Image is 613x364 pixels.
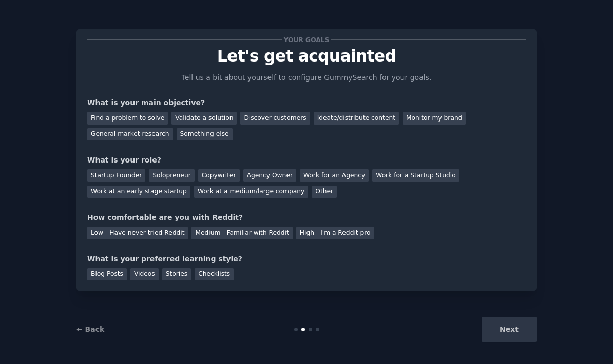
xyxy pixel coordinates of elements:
[300,169,369,182] div: Work for an Agency
[87,169,145,182] div: Startup Founder
[87,212,526,223] div: How comfortable are you with Reddit?
[149,169,194,182] div: Solopreneur
[372,169,459,182] div: Work for a Startup Studio
[177,72,436,83] p: Tell us a bit about yourself to configure GummySearch for your goals.
[198,169,240,182] div: Copywriter
[171,112,237,125] div: Validate a solution
[87,128,173,141] div: General market research
[130,268,159,281] div: Videos
[243,169,296,182] div: Agency Owner
[87,112,168,125] div: Find a problem to solve
[87,155,526,166] div: What is your role?
[87,97,526,108] div: What is your main objective?
[87,254,526,265] div: What is your preferred learning style?
[296,227,374,239] div: High - I'm a Reddit pro
[403,112,466,125] div: Monitor my brand
[76,325,104,333] a: ← Back
[177,128,233,141] div: Something else
[191,227,292,239] div: Medium - Familiar with Reddit
[314,112,399,125] div: Ideate/distribute content
[87,268,127,281] div: Blog Posts
[240,112,310,125] div: Discover customers
[282,34,331,45] span: Your goals
[87,47,526,65] p: Let's get acquainted
[87,186,190,198] div: Work at an early stage startup
[162,268,191,281] div: Stories
[194,186,308,198] div: Work at a medium/large company
[195,268,234,281] div: Checklists
[87,227,188,239] div: Low - Have never tried Reddit
[312,186,337,198] div: Other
